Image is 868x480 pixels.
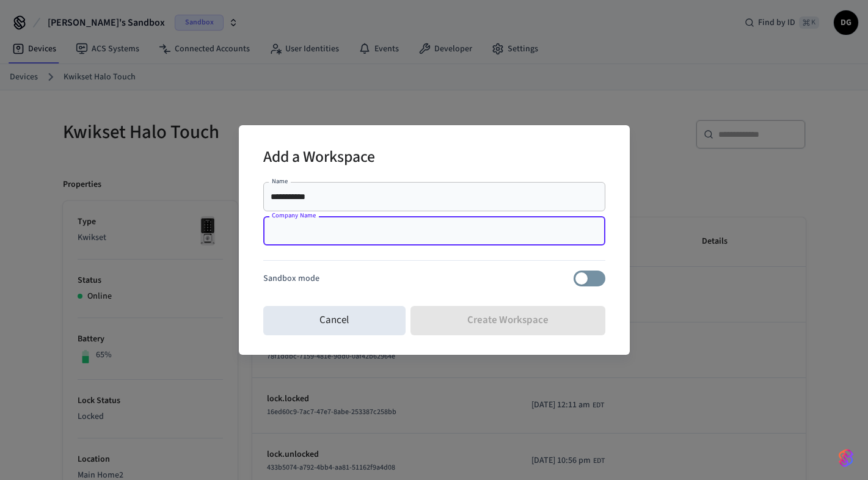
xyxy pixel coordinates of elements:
button: Cancel [263,306,406,335]
img: SeamLogoGradient.69752ec5.svg [839,448,853,468]
label: Company Name [272,211,316,220]
p: Sandbox mode [263,272,319,285]
label: Name [272,176,288,186]
h2: Add a Workspace [263,140,375,177]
